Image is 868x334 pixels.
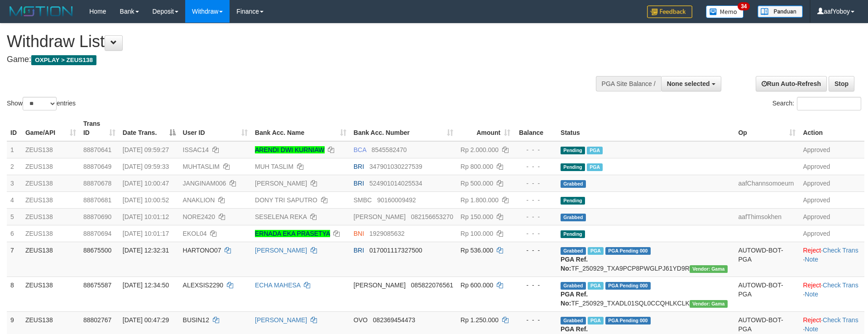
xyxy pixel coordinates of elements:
[803,282,821,289] a: Reject
[460,282,493,289] span: Rp 600.000
[734,277,799,311] td: AUTOWD-BOT-PGA
[561,256,588,272] b: PGA Ref. No:
[183,196,215,204] span: ANAKLION
[22,141,80,158] td: ZEUS138
[605,247,651,255] span: PGA Pending
[561,163,585,171] span: Pending
[354,282,406,289] span: [PERSON_NAME]
[7,5,76,18] img: MOTION_logo.png
[799,175,864,191] td: Approved
[123,230,169,237] span: [DATE] 10:01:17
[183,247,221,254] span: HARTONO07
[518,212,553,221] div: - - -
[799,158,864,175] td: Approved
[7,277,22,311] td: 8
[183,282,224,289] span: ALEXSIS2290
[7,33,570,51] h1: Withdraw List
[518,145,553,154] div: - - -
[561,291,588,307] b: PGA Ref. No:
[805,291,818,298] a: Note
[179,115,251,141] th: User ID: activate to sort column ascending
[83,230,111,237] span: 88870694
[255,282,300,289] a: ECHA MAHESA
[738,2,750,10] span: 34
[829,76,854,91] a: Stop
[588,282,604,290] span: Marked by aafpengsreynich
[734,242,799,277] td: AUTOWD-BOT-PGA
[373,316,415,324] span: Copy 082369454473 to clipboard
[119,115,179,141] th: Date Trans.: activate to sort column descending
[123,146,169,153] span: [DATE] 09:59:27
[561,247,586,255] span: Grabbed
[83,180,111,187] span: 88870678
[371,146,407,153] span: Copy 8545582470 to clipboard
[799,191,864,208] td: Approved
[354,196,372,204] span: SMBC
[183,316,209,324] span: BUSIN12
[690,300,728,308] span: Vendor URL: https://trx31.1velocity.biz
[561,214,586,221] span: Grabbed
[518,229,553,238] div: - - -
[31,55,96,65] span: OXPLAY > ZEUS138
[460,146,499,153] span: Rp 2.000.000
[561,147,585,154] span: Pending
[799,225,864,242] td: Approved
[805,256,818,263] a: Note
[7,225,22,242] td: 6
[123,213,169,220] span: [DATE] 10:01:12
[255,213,307,220] a: SESELENA REKA
[518,162,553,171] div: - - -
[354,316,368,324] span: OVO
[823,282,858,289] a: Check Trans
[561,230,585,238] span: Pending
[350,115,457,141] th: Bank Acc. Number: activate to sort column ascending
[83,163,111,170] span: 88870649
[83,282,111,289] span: 88675587
[22,175,80,191] td: ZEUS138
[518,281,553,290] div: - - -
[255,180,307,187] a: [PERSON_NAME]
[460,316,499,324] span: Rp 1.250.000
[83,196,111,204] span: 88870681
[803,316,821,324] a: Reject
[183,213,216,220] span: NORE2420
[22,225,80,242] td: ZEUS138
[354,180,364,187] span: BRI
[561,282,586,290] span: Grabbed
[22,115,80,141] th: Game/API: activate to sort column ascending
[758,5,803,18] img: panduan.png
[518,315,553,324] div: - - -
[587,147,603,154] span: Marked by aafnoeunsreypich
[7,208,22,225] td: 5
[647,5,692,18] img: Feedback.jpg
[123,163,169,170] span: [DATE] 09:59:33
[690,265,728,273] span: Vendor URL: https://trx31.1velocity.biz
[411,213,453,220] span: Copy 082156653270 to clipboard
[7,141,22,158] td: 1
[123,180,169,187] span: [DATE] 10:00:47
[183,230,207,237] span: EKOL04
[772,97,861,110] label: Search:
[22,208,80,225] td: ZEUS138
[83,316,111,324] span: 88802767
[557,115,734,141] th: Status
[460,163,493,170] span: Rp 800.000
[354,163,364,170] span: BRI
[706,5,744,18] img: Button%20Memo.svg
[7,97,76,110] label: Show entries
[123,196,169,204] span: [DATE] 10:00:52
[661,76,721,91] button: None selected
[605,282,651,290] span: PGA Pending
[734,208,799,225] td: aafThimsokhen
[251,115,350,141] th: Bank Acc. Name: activate to sort column ascending
[518,246,553,255] div: - - -
[805,325,818,333] a: Note
[255,230,330,237] a: ERNADA EKA PRASETYA
[823,247,858,254] a: Check Trans
[667,80,710,87] span: None selected
[596,76,661,91] div: PGA Site Balance /
[460,196,499,204] span: Rp 1.800.000
[123,247,169,254] span: [DATE] 12:32:31
[457,115,514,141] th: Amount: activate to sort column ascending
[377,196,416,204] span: Copy 90160009492 to clipboard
